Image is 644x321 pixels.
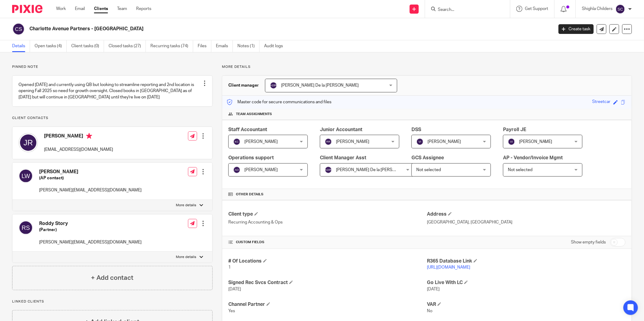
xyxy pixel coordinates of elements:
h2: Charlotte Avenue Partners - [GEOGRAPHIC_DATA] [29,26,445,32]
span: [PERSON_NAME] De la [PERSON_NAME] [336,168,414,172]
img: svg%3E [233,166,240,174]
p: Client contacts [12,116,213,121]
a: [URL][DOMAIN_NAME] [427,265,470,270]
a: Work [56,6,66,12]
a: Reports [136,6,151,12]
a: Client tasks (0) [71,40,104,52]
h5: (Partner) [39,227,142,233]
img: svg%3E [18,220,33,235]
span: Not selected [508,168,532,172]
img: svg%3E [270,82,277,89]
p: Recurring Accounting & Ops [228,219,427,225]
span: Operations support [228,155,274,160]
span: Payroll JE [503,127,526,132]
a: Team [117,6,127,12]
p: Pinned note [12,65,213,69]
img: Pixie [12,5,42,13]
img: svg%3E [325,138,332,145]
span: [PERSON_NAME] [244,140,278,144]
span: GCS Assignee [411,155,444,160]
div: Streetcar [592,99,610,106]
span: DSS [411,127,421,132]
img: svg%3E [615,4,625,14]
p: [GEOGRAPHIC_DATA], [GEOGRAPHIC_DATA] [427,219,626,225]
h4: CUSTOM FIELDS [228,240,427,245]
h4: Client type [228,211,427,217]
a: Closed tasks (27) [109,40,146,52]
a: Clients [94,6,108,12]
span: Junior Accountant [320,127,362,132]
a: Audit logs [264,40,287,52]
span: [PERSON_NAME] [336,140,369,144]
p: Shighla Childers [582,6,612,12]
a: Email [75,6,85,12]
span: Staff Accountant [228,127,267,132]
span: [DATE] [228,287,241,291]
img: svg%3E [508,138,515,145]
img: svg%3E [18,133,38,152]
h4: [PERSON_NAME] [39,169,142,175]
h4: Roddy Story [39,220,142,227]
span: [DATE] [427,287,440,291]
p: More details [176,203,196,208]
span: [PERSON_NAME] [519,140,552,144]
h4: Go Live With LC [427,280,626,286]
a: Files [198,40,211,52]
a: Notes (1) [237,40,260,52]
span: Get Support [525,7,548,11]
span: [PERSON_NAME] [244,168,278,172]
h4: # Of Locations [228,258,427,264]
span: Client Manager Asst [320,155,366,160]
img: svg%3E [18,169,33,183]
h4: + Add contact [91,273,133,283]
h4: R365 Database Link [427,258,626,264]
a: Emails [216,40,233,52]
h5: (AP contact) [39,175,142,181]
img: svg%3E [416,138,424,145]
span: 1 [228,265,231,270]
a: Recurring tasks (74) [150,40,193,52]
input: Search [437,7,492,13]
a: Details [12,40,30,52]
p: [EMAIL_ADDRESS][DOMAIN_NAME] [44,147,113,153]
span: Not selected [416,168,441,172]
h4: Address [427,211,626,217]
span: Team assignments [236,112,272,117]
p: [PERSON_NAME][EMAIL_ADDRESS][DOMAIN_NAME] [39,187,142,193]
p: More details [222,65,632,69]
span: Other details [236,192,263,197]
span: [PERSON_NAME] De la [PERSON_NAME] [281,83,359,88]
p: Linked clients [12,299,213,304]
span: Yes [228,309,235,313]
img: svg%3E [233,138,240,145]
h3: Client manager [228,82,259,88]
h4: [PERSON_NAME] [44,133,113,141]
a: Create task [558,24,594,34]
span: [PERSON_NAME] [428,140,461,144]
h4: Signed Rec Svcs Contract [228,280,427,286]
p: Master code for secure communications and files [227,99,331,105]
span: No [427,309,432,313]
p: [PERSON_NAME][EMAIL_ADDRESS][DOMAIN_NAME] [39,239,142,245]
img: svg%3E [325,166,332,174]
i: Primary [86,133,92,139]
span: AP - Vendor/Invoice Mgmt [503,155,563,160]
h4: Channel Partner [228,301,427,308]
label: Show empty fields [571,239,606,245]
a: Open tasks (4) [35,40,67,52]
img: svg%3E [12,23,25,35]
p: More details [176,255,196,260]
h4: VAR [427,301,626,308]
